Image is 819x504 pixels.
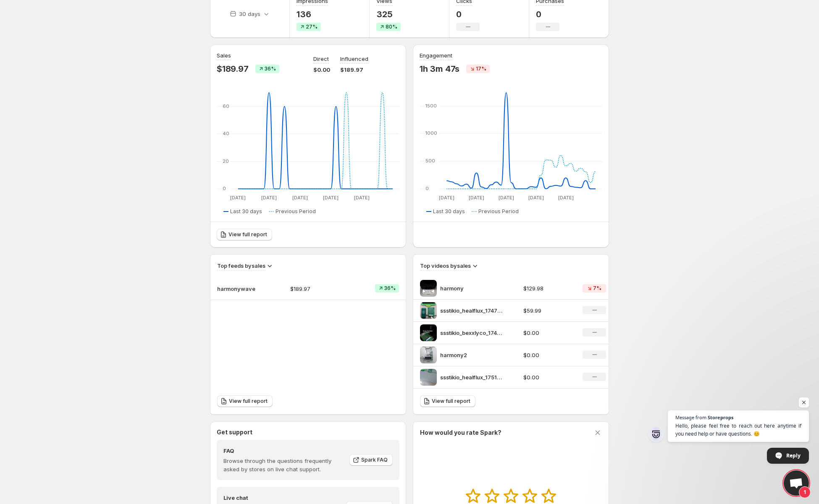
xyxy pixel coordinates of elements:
[386,24,397,30] span: 80%
[433,208,465,215] span: Last 30 days
[420,395,475,407] a: View full report
[276,208,316,215] span: Previous Period
[425,130,437,136] text: 1000
[217,229,272,240] a: View full report
[361,457,388,463] span: Spark FAQ
[313,55,329,63] p: Direct
[478,208,519,215] span: Previous Period
[786,448,801,463] span: Reply
[476,65,486,72] span: 17%
[230,208,262,215] span: Last 30 days
[290,285,350,293] p: $189.97
[439,195,454,201] text: [DATE]
[675,422,801,438] span: Hello, please feel free to reach out here anytime if you need help or have questions. 😊
[708,415,733,420] span: Storeprops
[223,447,344,455] h4: FAQ
[440,306,503,315] p: ssstikio_healflux_1747854537762 - Trim
[523,373,573,381] p: $0.00
[217,51,231,60] h3: Sales
[499,195,514,201] text: [DATE]
[420,302,437,319] img: ssstikio_healflux_1747854537762 - Trim
[469,195,484,201] text: [DATE]
[292,195,308,201] text: [DATE]
[217,428,252,436] h3: Get support
[523,329,573,337] p: $0.00
[536,9,564,19] p: 0
[228,231,267,238] span: View full report
[799,486,811,498] span: 1
[425,185,429,191] text: 0
[523,284,573,292] p: $129.98
[784,470,809,496] div: Open chat
[223,457,344,473] p: Browse through the questions frequently asked by stores on live chat support.
[340,55,368,63] p: Influenced
[420,428,501,437] h3: How would you rate Spark?
[217,261,265,270] h3: Top feeds by sales
[261,195,277,201] text: [DATE]
[523,306,573,315] p: $59.99
[523,351,573,359] p: $0.00
[349,454,393,466] a: Spark FAQ
[223,185,226,191] text: 0
[384,285,396,292] span: 36%
[239,10,260,18] p: 30 days
[217,285,259,293] p: harmonywave
[306,24,318,30] span: 27%
[420,347,437,363] img: harmony2
[456,9,480,19] p: 0
[420,324,437,341] img: ssstikio_bexxlyco_1747854561002 1 - Trim
[440,373,503,381] p: ssstikio_healflux_1751907689460 - Trim
[217,395,273,407] a: View full report
[376,9,401,19] p: 325
[440,284,503,292] p: harmony
[313,65,330,74] p: $0.00
[593,285,601,292] span: 7%
[432,398,470,405] span: View full report
[230,195,246,201] text: [DATE]
[420,280,437,297] img: harmony
[440,329,503,337] p: ssstikio_bexxlyco_1747854561002 1 - Trim
[558,195,574,201] text: [DATE]
[675,415,706,420] span: Message from
[223,494,345,502] h4: Live chat
[420,64,459,74] p: 1h 3m 47s
[223,131,229,136] text: 40
[265,65,276,72] span: 36%
[217,64,249,74] p: $189.97
[223,103,229,109] text: 60
[425,103,437,109] text: 1500
[323,195,339,201] text: [DATE]
[229,398,268,405] span: View full report
[340,65,368,74] p: $189.97
[440,351,503,359] p: harmony2
[297,9,328,19] p: 136
[420,51,452,60] h3: Engagement
[223,158,229,164] text: 20
[420,369,437,386] img: ssstikio_healflux_1751907689460 - Trim
[425,158,435,164] text: 500
[528,195,544,201] text: [DATE]
[420,261,471,270] h3: Top videos by sales
[354,195,370,201] text: [DATE]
